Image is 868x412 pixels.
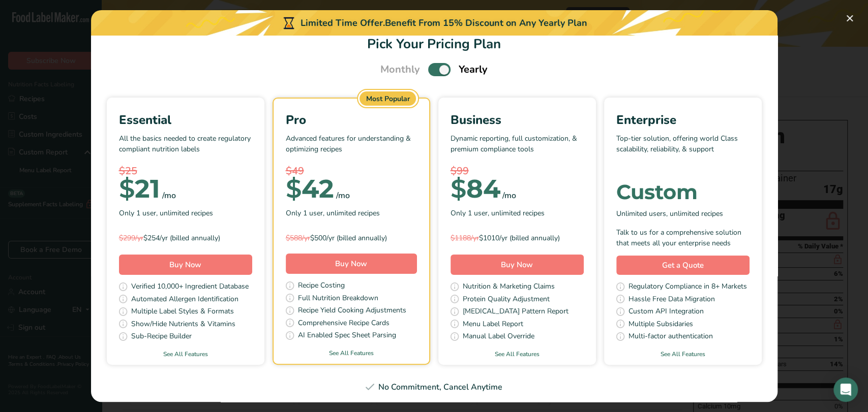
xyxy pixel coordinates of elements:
span: Only 1 user, unlimited recipes [286,208,380,218]
span: Full Nutrition Breakdown [298,293,378,305]
span: Sub-Recipe Builder [131,331,192,343]
span: [MEDICAL_DATA] Pattern Report [463,306,568,319]
button: Buy Now [119,255,252,275]
a: See All Features [438,350,596,359]
div: Open Intercom Messenger [833,377,858,402]
span: Multiple Subsidaries [628,319,693,331]
p: Advanced features for understanding & optimizing recipes [286,133,417,164]
span: $299/yr [119,233,143,243]
a: See All Features [604,350,762,359]
button: Buy Now [286,253,417,274]
span: Buy Now [335,259,367,269]
div: Talk to us for a comprehensive solution that meets all your enterprise needs [616,227,750,248]
span: Hassle Free Data Migration [628,294,715,306]
h1: Pick Your Pricing Plan [103,34,765,54]
a: See All Features [274,348,429,358]
span: Monthly [380,62,420,77]
div: $254/yr (billed annually) [119,233,252,243]
div: /mo [336,189,350,202]
span: Yearly [459,62,488,77]
span: Unlimited users, unlimited recipes [616,208,723,219]
span: Get a Quote [662,260,704,271]
span: Manual Label Override [463,331,534,343]
p: Top-tier solution, offering world Class scalability, reliability, & support [616,133,750,164]
p: All the basics needed to create regulatory compliant nutrition labels [119,133,252,164]
span: $1188/yr [451,233,479,243]
span: Multiple Label Styles & Formats [131,306,234,319]
a: Get a Quote [616,256,750,275]
div: Pro [286,111,417,129]
div: 84 [451,179,500,199]
span: Only 1 user, unlimited recipes [119,208,213,218]
span: Verified 10,000+ Ingredient Database [131,281,249,294]
span: Buy Now [169,260,201,270]
div: /mo [502,189,516,202]
div: Essential [119,111,252,129]
span: Automated Allergen Identification [131,294,238,306]
p: Dynamic reporting, full customization, & premium compliance tools [451,133,584,164]
span: Comprehensive Recipe Cards [298,318,390,330]
span: Only 1 user, unlimited recipes [451,208,545,218]
span: Nutrition & Marketing Claims [463,281,555,294]
div: $25 [119,164,252,179]
button: Buy Now [451,255,584,275]
span: Buy Now [501,260,533,270]
span: $588/yr [286,233,310,243]
div: $49 [286,164,417,179]
span: Show/Hide Nutrients & Vitamins [131,319,235,331]
span: Protein Quality Adjustment [463,294,550,306]
span: Custom API Integration [628,306,704,319]
div: $99 [451,164,584,179]
div: Most Popular [360,91,416,106]
a: See All Features [107,350,264,359]
div: $1010/yr (billed annually) [451,233,584,243]
span: $ [451,173,466,204]
span: AI Enabled Spec Sheet Parsing [298,330,396,342]
div: 42 [286,179,334,199]
div: No Commitment, Cancel Anytime [103,381,765,393]
div: Enterprise [616,111,750,129]
span: Recipe Costing [298,280,345,293]
span: Multi-factor authentication [628,331,713,343]
span: Recipe Yield Cooking Adjustments [298,305,406,318]
div: 21 [119,179,160,199]
div: Benefit From 15% Discount on Any Yearly Plan [385,16,587,30]
div: Business [451,111,584,129]
span: Menu Label Report [463,319,523,331]
span: $ [286,173,302,204]
span: Regulatory Compliance in 8+ Markets [628,281,747,294]
div: /mo [162,189,176,202]
span: $ [119,173,135,204]
div: Custom [616,182,750,202]
div: $500/yr (billed annually) [286,233,417,243]
div: Limited Time Offer. [91,10,777,36]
